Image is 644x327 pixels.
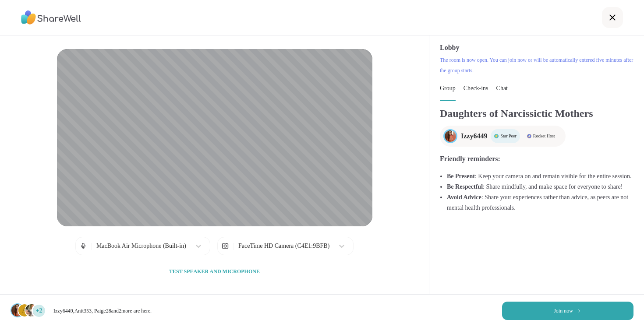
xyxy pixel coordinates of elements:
[233,237,234,255] span: |
[554,306,573,316] span: Join now
[440,108,633,119] h1: Daughters of Narcissictic Mothers
[447,194,481,200] b: Avoid Advice
[22,305,27,316] span: A
[447,183,483,190] b: Be Respectful
[96,241,186,251] div: MacBook Air Microphone (Built-in)
[440,126,566,147] a: Izzy6449Izzy6449Star PeerStar PeerRocket HostRocket Host
[440,55,633,76] p: The room is now open. You can join now or will be automatically entered five minutes after the gr...
[79,237,87,255] img: Microphone
[169,266,260,277] span: Test speaker and microphone
[447,192,633,213] li: : Share your experiences rather than advice, as peers are not mental health professionals.
[496,85,508,91] span: Chat
[440,42,633,53] h3: Lobby
[447,173,475,179] b: Be Present
[25,304,38,316] img: Paige28
[221,237,229,255] img: Camera
[238,241,329,251] div: FaceTime HD Camera (C4E1:9BFB)
[447,182,633,192] li: : Share mindfully, and make space for everyone to share!
[166,262,263,281] button: Test speaker and microphone
[461,131,487,141] span: Izzy6449
[11,304,24,316] img: Izzy6449
[91,237,92,255] span: |
[440,154,633,164] h3: Friendly reminders:
[440,85,456,91] span: Group
[500,131,516,141] span: Star Peer
[445,130,456,142] img: Izzy6449
[53,307,152,315] p: Izzy6449 , Anit353 , Paige28 and 2 more are here.
[494,134,499,138] img: Star Peer
[577,308,582,313] img: ShareWell Logomark
[533,131,555,141] span: Rocket Host
[527,134,531,138] img: Rocket Host
[502,302,633,320] button: Join now
[464,85,488,91] span: Check-ins
[36,306,42,316] span: +2
[447,171,633,182] li: : Keep your camera on and remain visible for the entire session.
[21,7,81,28] img: ShareWell Logo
